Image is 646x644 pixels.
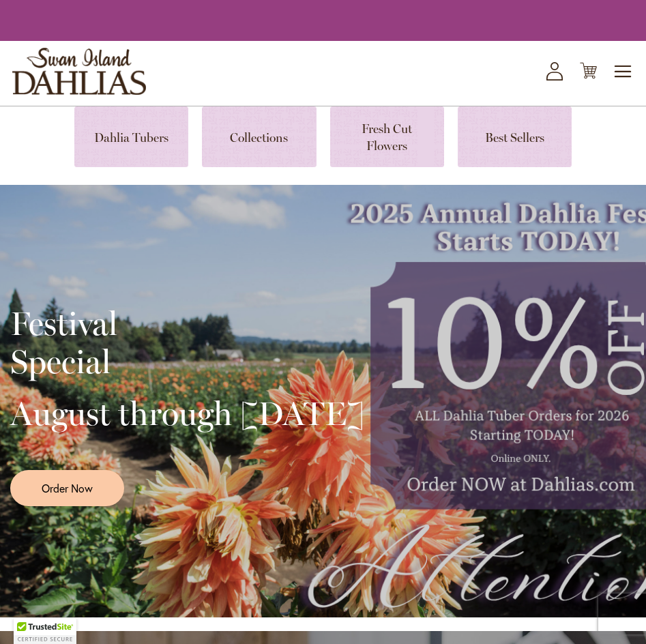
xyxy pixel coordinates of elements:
h2: August through [DATE] [10,394,364,433]
span: Order Now [42,480,93,496]
div: TrustedSite Certified [14,618,76,644]
h2: Festival Special [10,304,364,381]
a: store logo [12,48,146,95]
a: Order Now [10,470,124,506]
